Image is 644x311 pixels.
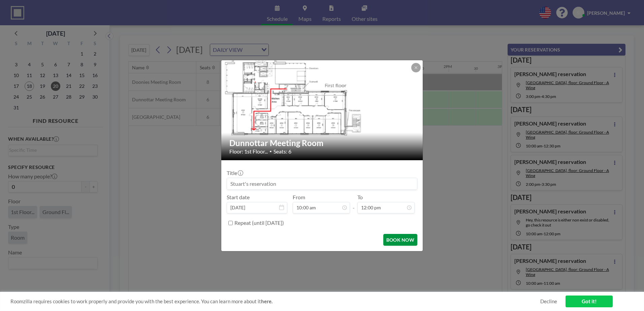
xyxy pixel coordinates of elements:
a: Decline [540,298,557,305]
label: Title [227,170,243,176]
img: 537.png [221,53,423,167]
span: - [353,196,355,211]
h2: Dunnottar Meeting Room [229,138,415,148]
input: Stuart's reservation [227,178,417,189]
a: here. [261,298,272,304]
label: Start date [227,194,250,201]
a: Got it! [566,296,613,307]
span: Seats: 6 [273,148,291,155]
label: To [357,194,363,201]
span: • [269,149,272,154]
button: BOOK NOW [383,234,417,246]
label: Repeat (until [DATE]) [234,219,284,226]
span: Roomzilla requires cookies to work properly and provide you with the best experience. You can lea... [10,298,540,305]
span: Floor: 1st Floor... [229,148,268,155]
label: From [293,194,305,201]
